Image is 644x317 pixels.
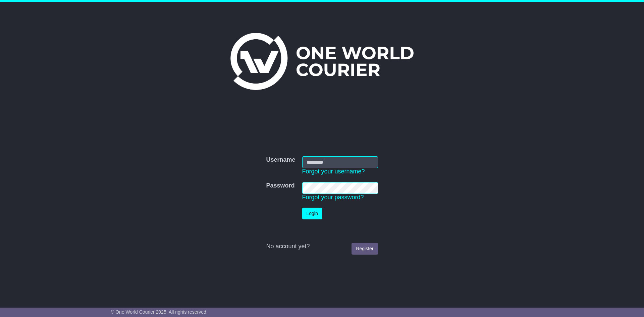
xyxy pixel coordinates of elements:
a: Register [352,243,378,255]
div: No account yet? [266,243,378,250]
span: © One World Courier 2025. All rights reserved. [111,309,208,315]
a: Forgot your password? [302,194,364,201]
label: Username [266,156,295,164]
a: Forgot your username? [302,168,365,175]
button: Login [302,208,322,219]
img: One World [230,33,414,90]
label: Password [266,182,294,190]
